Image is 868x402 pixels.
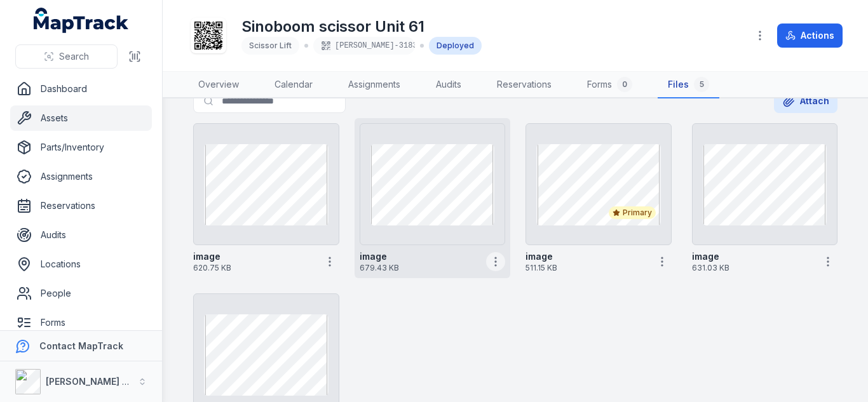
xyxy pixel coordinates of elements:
[10,135,152,160] a: Parts/Inventory
[526,250,553,263] strong: image
[10,164,152,189] a: Assignments
[10,281,152,306] a: People
[692,250,719,263] strong: image
[15,44,118,69] button: Search
[264,72,323,98] a: Calendar
[10,105,152,131] a: Assets
[249,41,292,50] span: Scissor Lift
[360,263,482,273] span: 679.43 KB
[694,77,709,92] div: 5
[10,310,152,335] a: Forms
[10,251,152,277] a: Locations
[609,206,656,219] div: Primary
[193,263,315,273] span: 620.75 KB
[487,72,562,98] a: Reservations
[777,23,843,48] button: Actions
[526,263,648,273] span: 511.15 KB
[426,72,471,98] a: Audits
[658,72,719,98] a: Files5
[617,77,632,92] div: 0
[313,37,415,55] div: [PERSON_NAME]-3183
[10,222,152,248] a: Audits
[577,72,642,98] a: Forms0
[692,263,814,273] span: 631.03 KB
[188,72,249,98] a: Overview
[39,340,123,351] strong: Contact MapTrack
[46,376,134,387] strong: [PERSON_NAME] Air
[774,89,837,113] button: Attach
[10,76,152,102] a: Dashboard
[429,37,482,55] div: Deployed
[34,8,129,33] a: MapTrack
[360,250,387,263] strong: image
[10,193,152,218] a: Reservations
[193,250,220,263] strong: image
[338,72,410,98] a: Assignments
[241,17,482,37] h1: Sinoboom scissor Unit 61
[59,50,89,63] span: Search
